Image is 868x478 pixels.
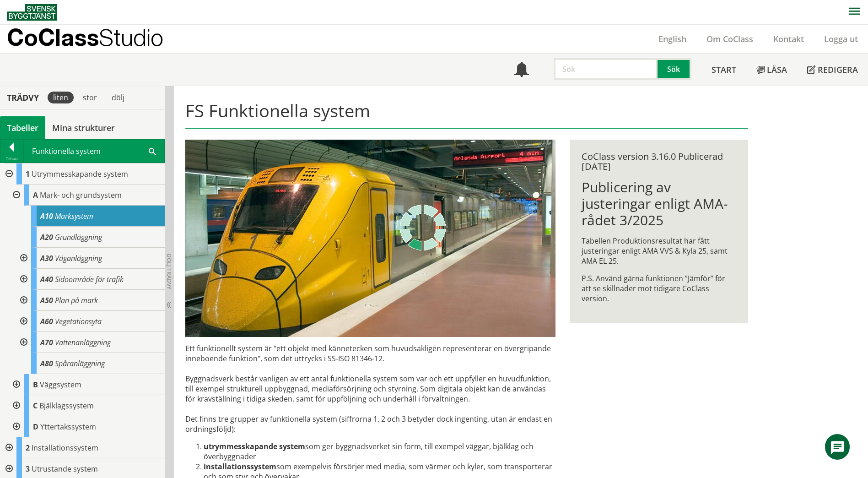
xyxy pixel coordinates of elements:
span: Väggsystem [40,380,81,390]
span: Studio [99,24,163,51]
span: Sidoområde för trafik [55,274,124,284]
span: Vegetationsyta [55,316,102,326]
strong: installationssystem [204,462,276,472]
li: som ger byggnadsverket sin form, till exempel väggar, bjälklag och överbyggnader [204,441,555,462]
button: Sök [658,58,691,80]
span: C [33,401,38,411]
span: A30 [40,253,53,263]
span: Grundläggning [55,232,102,242]
a: Start [701,54,746,86]
div: dölj [106,92,130,103]
span: A50 [40,295,53,305]
a: Logga ut [814,33,868,44]
span: Utrustande system [32,464,98,474]
img: arlanda-express-2.jpg [185,140,555,337]
strong: utrymmesskapande system [204,441,305,451]
div: liten [48,92,74,103]
span: Plan på mark [55,295,98,305]
a: Om CoClass [696,33,763,44]
span: Notifikationer [514,63,529,78]
span: A20 [40,232,53,242]
input: Sök [554,58,658,80]
span: 3 [26,464,30,474]
span: Dölj trädvy [165,254,173,289]
div: Trädvy [2,92,44,103]
span: Start [712,64,736,75]
a: Läsa [746,54,797,86]
a: CoClassStudio [7,25,183,53]
span: Installationssystem [32,443,98,453]
span: A60 [40,316,53,326]
span: Väganläggning [55,253,102,263]
div: Funktionella system [24,140,164,163]
p: CoClass [7,32,163,43]
span: Yttertakssystem [40,422,96,432]
span: A80 [40,358,53,369]
a: Mina strukturer [45,116,122,139]
h1: FS Funktionella system [185,100,748,129]
span: Utrymmesskapande system [32,169,128,179]
span: Spåranläggning [55,358,105,369]
h1: Publicering av justeringar enligt AMA-rådet 3/2025 [582,179,736,228]
div: stor [77,92,102,103]
img: Laddar [400,205,446,250]
span: Läsa [767,64,787,75]
p: P.S. Använd gärna funktionen ”Jämför” för att se skillnader mot tidigare CoClass version. [582,273,736,304]
span: Mark- och grundsystem [40,190,122,200]
span: A [33,190,38,200]
span: Bjälklagssystem [39,401,94,411]
a: English [648,33,696,44]
span: Sök i tabellen [149,146,156,156]
a: Redigera [797,54,868,86]
span: B [33,380,38,390]
span: Redigera [818,64,858,75]
img: Svensk Byggtjänst [7,4,57,21]
a: Kontakt [763,33,814,44]
span: 1 [26,169,30,179]
p: Tabellen Produktionsresultat har fått justeringar enligt AMA VVS & Kyla 25, samt AMA EL 25. [582,236,736,266]
span: A10 [40,211,53,221]
div: CoClass version 3.16.0 Publicerad [DATE] [582,152,736,172]
span: Vattenanläggning [55,337,111,348]
span: Marksystem [55,211,93,221]
div: Tillbaka [0,155,23,163]
span: 2 [26,443,30,453]
span: A40 [40,274,53,284]
span: A70 [40,337,53,348]
span: D [33,422,38,432]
